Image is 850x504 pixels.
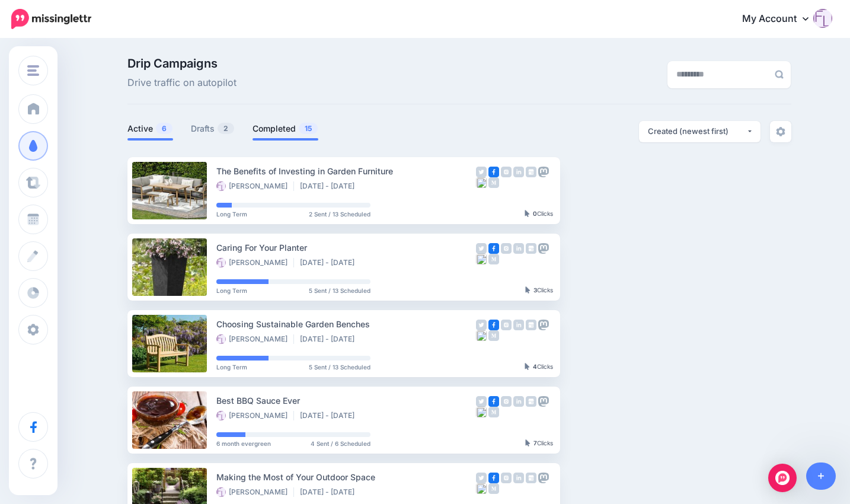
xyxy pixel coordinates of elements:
span: 2 Sent / 13 Scheduled [309,211,370,217]
span: Long Term [216,288,247,294]
img: search-grey-6.png [775,70,784,79]
span: 4 Sent / 6 Scheduled [311,441,370,446]
img: linkedin-grey-square.png [513,243,524,254]
img: settings-grey.png [776,127,785,136]
img: twitter-grey-square.png [476,167,487,177]
a: Active6 [127,122,173,136]
img: pointer-grey-darker.png [525,439,531,446]
li: [DATE] - [DATE] [300,181,360,191]
img: instagram-grey-square.png [501,320,512,330]
img: medium-grey-square.png [488,177,499,188]
a: Completed15 [253,122,318,136]
b: 4 [533,363,537,370]
div: Created (newest first) [648,126,746,137]
img: pointer-grey-darker.png [525,286,531,294]
span: Drip Campaigns [127,58,237,69]
img: bluesky-grey-square.png [476,483,487,494]
img: linkedin-grey-square.png [513,167,524,177]
img: bluesky-grey-square.png [476,254,487,264]
b: 0 [533,210,537,217]
li: [PERSON_NAME] [216,258,294,267]
img: mastodon-grey-square.png [538,243,549,254]
b: 3 [533,286,537,294]
li: [PERSON_NAME] [216,487,294,497]
img: facebook-square.png [488,167,499,177]
div: Best BBQ Sauce Ever [216,394,476,407]
img: medium-grey-square.png [488,330,499,341]
img: instagram-grey-square.png [501,473,512,483]
li: [DATE] - [DATE] [300,411,360,420]
img: linkedin-grey-square.png [513,473,524,483]
img: medium-grey-square.png [488,407,499,417]
img: instagram-grey-square.png [501,396,512,407]
img: facebook-square.png [488,320,499,330]
a: Drafts2 [191,122,235,136]
span: Long Term [216,364,247,370]
img: bluesky-grey-square.png [476,407,487,417]
img: instagram-grey-square.png [501,243,512,254]
img: twitter-grey-square.png [476,243,487,254]
img: twitter-grey-square.png [476,396,487,407]
li: [PERSON_NAME] [216,411,294,420]
img: medium-grey-square.png [488,254,499,264]
img: instagram-grey-square.png [501,167,512,177]
div: Clicks [525,440,553,447]
div: Clicks [525,210,553,218]
b: 7 [533,439,537,446]
span: 6 month evergreen [216,441,271,446]
div: Choosing Sustainable Garden Benches [216,317,476,331]
div: Clicks [525,363,553,371]
li: [DATE] - [DATE] [300,487,360,497]
div: Caring For Your Planter [216,241,476,254]
img: facebook-square.png [488,473,499,483]
div: Open Intercom Messenger [768,464,797,492]
img: linkedin-grey-square.png [513,320,524,330]
img: twitter-grey-square.png [476,473,487,483]
img: bluesky-grey-square.png [476,177,487,188]
img: pointer-grey-darker.png [525,210,530,217]
div: Clicks [525,287,553,294]
span: 2 [218,123,234,134]
img: bluesky-grey-square.png [476,330,487,341]
img: twitter-grey-square.png [476,320,487,330]
img: linkedin-grey-square.png [513,396,524,407]
button: Created (newest first) [639,121,760,142]
span: 5 Sent / 13 Scheduled [309,364,370,370]
div: The Benefits of Investing in Garden Furniture [216,164,476,178]
a: My Account [730,5,832,34]
span: Long Term [216,211,247,217]
img: google_business-grey-square.png [526,396,536,407]
img: mastodon-grey-square.png [538,473,549,483]
img: mastodon-grey-square.png [538,320,549,330]
img: google_business-grey-square.png [526,243,536,254]
li: [DATE] - [DATE] [300,258,360,267]
img: google_business-grey-square.png [526,473,536,483]
img: google_business-grey-square.png [526,320,536,330]
div: Making the Most of Your Outdoor Space [216,470,476,484]
span: 5 Sent / 13 Scheduled [309,288,370,294]
img: facebook-square.png [488,243,499,254]
img: menu.png [27,65,39,76]
img: pointer-grey-darker.png [525,363,530,370]
li: [PERSON_NAME] [216,334,294,344]
li: [DATE] - [DATE] [300,334,360,344]
img: facebook-square.png [488,396,499,407]
img: mastodon-grey-square.png [538,167,549,177]
img: medium-grey-square.png [488,483,499,494]
span: 15 [299,123,318,134]
span: 6 [156,123,172,134]
img: mastodon-grey-square.png [538,396,549,407]
li: [PERSON_NAME] [216,181,294,191]
img: Missinglettr [11,9,91,29]
img: google_business-grey-square.png [526,167,536,177]
span: Drive traffic on autopilot [127,75,237,91]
